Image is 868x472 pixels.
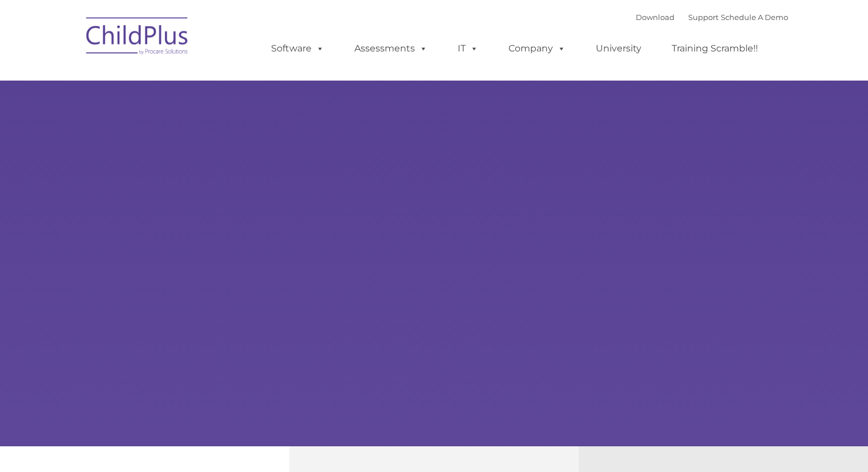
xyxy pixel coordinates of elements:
a: Download [636,13,675,22]
a: Support [688,13,718,22]
a: Software [260,37,336,60]
font: | [636,13,788,22]
a: IT [446,37,490,60]
a: Schedule A Demo [721,13,788,22]
img: ChildPlus by Procare Solutions [80,9,195,66]
a: Company [497,37,577,60]
a: University [584,37,653,60]
a: Training Scramble!! [660,37,769,60]
a: Assessments [343,37,439,60]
